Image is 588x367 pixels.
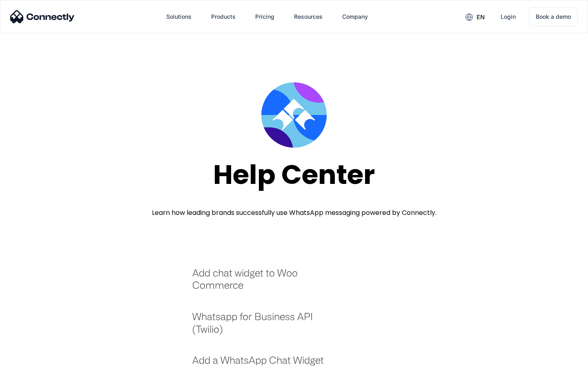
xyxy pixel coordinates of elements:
[294,11,323,22] div: Resources
[8,353,49,364] aside: Language selected: English
[529,7,578,26] a: Book a demo
[213,160,375,190] div: Help Center
[255,11,274,22] div: Pricing
[16,353,49,364] ul: Language list
[192,267,335,300] a: Add chat widget to Woo Commerce
[152,208,437,218] div: Learn how leading brands successfully use WhatsApp messaging powered by Connectly.
[211,11,236,22] div: Products
[342,11,368,22] div: Company
[166,11,192,22] div: Solutions
[477,11,485,23] div: en
[10,10,75,23] img: Connectly Logo
[192,310,335,343] a: Whatsapp for Business API (Twilio)
[501,11,516,22] div: Login
[249,7,281,27] a: Pricing
[494,7,522,27] a: Login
